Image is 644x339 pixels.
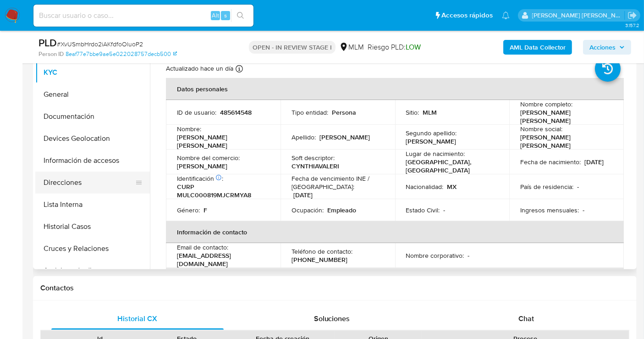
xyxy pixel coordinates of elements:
th: Datos personales [166,78,624,100]
input: Buscar usuario o caso... [33,10,253,22]
p: [PERSON_NAME] [177,162,227,170]
p: Ocupación : [292,206,324,214]
button: search-icon [231,9,250,22]
p: [PERSON_NAME] [406,137,457,145]
p: Soft descriptor : [292,154,335,162]
span: Alt [212,11,219,20]
p: - [444,206,446,214]
button: AML Data Collector [503,40,572,55]
p: [PHONE_NUMBER] [292,256,347,264]
p: - [583,206,584,214]
p: [PERSON_NAME] [PERSON_NAME] [177,133,266,150]
p: nancy.sanchezgarcia@mercadolibre.com.mx [532,11,625,20]
p: Fecha de nacimiento : [520,158,581,166]
button: Información de accesos [35,150,150,172]
p: MLM [423,108,437,117]
th: Información de contacto [166,221,624,243]
a: Notificaciones [502,11,510,19]
p: Nombre del comercio : [177,154,240,162]
p: Nombre : [177,125,201,133]
p: [DATE] [584,158,604,166]
p: 485614548 [220,108,252,117]
p: Teléfono de contacto : [292,247,352,256]
p: Empleado [327,206,356,214]
button: Acciones [583,40,631,55]
p: CYNTHIAVALERI [292,162,339,170]
p: OPEN - IN REVIEW STAGE I [249,41,336,54]
a: Salir [627,11,637,20]
th: Verificación y cumplimiento [166,268,624,290]
p: Apellido : [292,133,316,141]
div: MLM [339,42,364,52]
p: Nombre corporativo : [406,251,464,260]
p: Estado Civil : [406,206,440,214]
h1: Contactos [40,283,629,293]
p: [PERSON_NAME] [319,133,370,141]
button: General [35,83,150,106]
p: Nombre social : [520,125,562,133]
b: PLD [39,35,57,50]
p: - [577,183,579,191]
p: [DATE] [293,191,313,199]
span: Accesos rápidos [441,11,493,20]
p: Género : [177,206,200,214]
p: Tipo entidad : [292,108,328,117]
p: Sitio : [406,108,419,117]
span: 3.157.2 [625,22,639,29]
b: Person ID [39,50,64,58]
p: Fecha de vencimiento INE / [GEOGRAPHIC_DATA] : [292,174,384,191]
a: 8eaf77e7bbe9ae5e022028757decb500 [66,50,177,58]
p: F [204,206,207,214]
button: Documentación [35,106,150,128]
p: [GEOGRAPHIC_DATA], [GEOGRAPHIC_DATA] [406,158,495,174]
p: [PERSON_NAME] [PERSON_NAME] [520,108,609,125]
button: Direcciones [35,172,143,194]
span: Acciones [589,40,616,55]
p: Nombre completo : [520,100,572,108]
b: AML Data Collector [510,40,566,55]
button: Anticipos de dinero [35,260,150,282]
p: Ingresos mensuales : [520,206,579,214]
p: Email de contacto : [177,243,228,251]
p: Identificación : [177,174,223,183]
span: s [224,11,227,20]
span: # XvUSmbHrdo2iAKfdfoOluoP2 [57,39,143,49]
p: Lugar de nacimiento : [406,150,465,158]
span: LOW [406,42,421,52]
span: Chat [518,313,534,324]
p: País de residencia : [520,183,573,191]
button: Lista Interna [35,194,150,216]
span: Historial CX [118,313,158,324]
p: MX [447,183,457,191]
button: Historial Casos [35,216,150,238]
p: - [468,251,470,260]
p: Actualizado hace un día [166,64,233,73]
span: Soluciones [314,313,350,324]
p: ID de usuario : [177,108,216,117]
p: Segundo apellido : [406,129,457,137]
p: [PERSON_NAME] [PERSON_NAME] [520,133,609,150]
button: KYC [35,61,150,83]
p: Persona [332,108,356,117]
button: Cruces y Relaciones [35,238,150,260]
button: Devices Geolocation [35,128,150,150]
p: CURP MULC000819MJCRMYA8 [177,183,266,199]
p: Nacionalidad : [406,183,444,191]
p: [EMAIL_ADDRESS][DOMAIN_NAME] [177,251,266,268]
span: Riesgo PLD: [368,42,421,52]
